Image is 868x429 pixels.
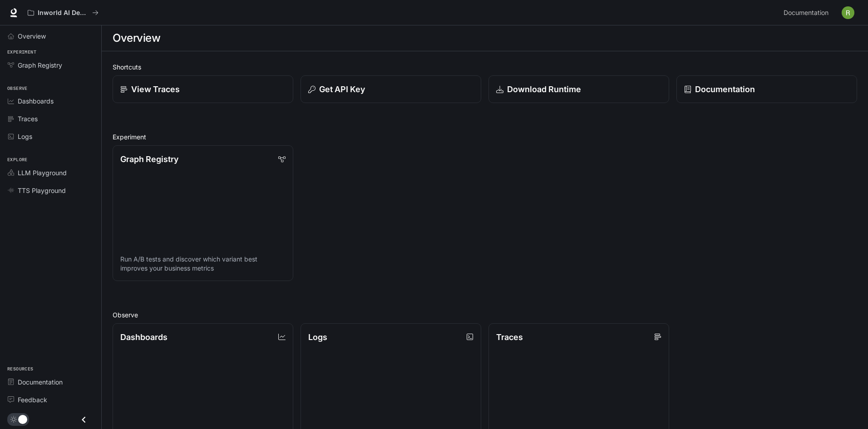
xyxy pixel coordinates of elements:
h2: Observe [113,310,857,320]
a: TTS Playground [4,182,98,198]
button: User avatar [839,4,857,22]
a: Dashboards [4,93,98,109]
a: View Traces [113,75,293,103]
a: Traces [4,111,98,127]
a: Logs [4,128,98,144]
p: Logs [308,331,327,343]
h2: Shortcuts [113,62,857,72]
p: Graph Registry [120,153,178,165]
span: Documentation [18,377,63,387]
a: Documentation [676,75,857,103]
button: All workspaces [24,4,103,22]
span: TTS Playground [18,186,66,195]
a: Download Runtime [488,75,669,103]
span: Dashboards [18,96,54,106]
button: Close drawer [74,410,94,429]
p: Documentation [695,83,755,95]
h2: Experiment [113,132,857,142]
h1: Overview [113,29,160,47]
p: View Traces [131,83,180,95]
a: Graph RegistryRun A/B tests and discover which variant best improves your business metrics [113,145,293,281]
a: Documentation [4,374,98,390]
span: Traces [18,114,38,123]
img: User avatar [842,6,854,19]
a: Documentation [780,4,835,22]
a: Feedback [4,392,98,408]
span: Feedback [18,395,47,404]
a: Graph Registry [4,57,98,73]
p: Inworld AI Demos [38,9,89,17]
span: Dark mode toggle [18,414,27,424]
span: Logs [18,132,32,141]
p: Download Runtime [507,83,581,95]
p: Dashboards [120,331,168,343]
span: Overview [18,31,46,41]
span: Graph Registry [18,60,62,70]
p: Run A/B tests and discover which variant best improves your business metrics [120,255,286,273]
p: Traces [496,331,523,343]
a: Overview [4,28,98,44]
span: Documentation [784,7,829,19]
p: Get API Key [319,83,365,95]
button: Get API Key [301,75,481,103]
a: LLM Playground [4,165,98,181]
span: LLM Playground [18,168,67,178]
